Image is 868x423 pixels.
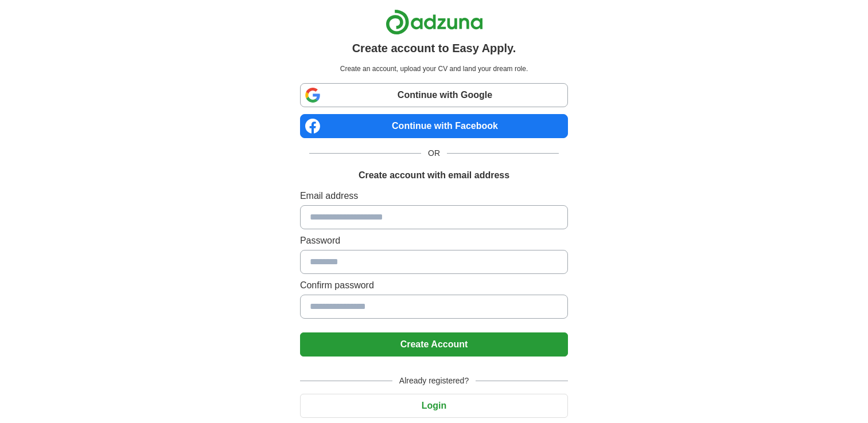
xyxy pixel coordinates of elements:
[300,114,568,138] a: Continue with Facebook
[386,9,483,35] img: Adzuna logo
[300,189,568,203] label: Email address
[300,83,568,107] a: Continue with Google
[302,64,566,74] p: Create an account, upload your CV and land your dream role.
[392,375,476,387] span: Already registered?
[300,234,568,248] label: Password
[421,147,447,159] span: OR
[300,332,568,357] button: Create Account
[300,394,568,418] button: Login
[300,401,568,410] a: Login
[300,279,568,292] label: Confirm password
[359,169,509,182] h1: Create account with email address
[352,40,516,57] h1: Create account to Easy Apply.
